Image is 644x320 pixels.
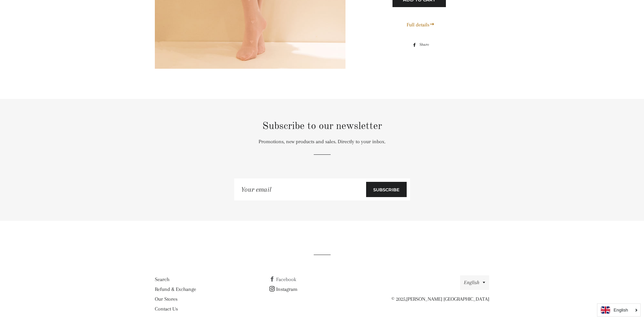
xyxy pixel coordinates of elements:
a: Full details [407,21,435,29]
a: Refund & Exchange [155,286,196,292]
h2: Subscribe to our newsletter [155,119,490,133]
span: Subscribe [373,187,400,193]
span: Share [420,41,432,48]
p: Promotions, new products and sales. Directly to your inbox. [155,137,490,146]
button: Subscribe [366,182,407,197]
input: Your email [238,182,366,197]
p: © 2025, [384,295,489,303]
a: Search [155,276,169,282]
a: [PERSON_NAME] [GEOGRAPHIC_DATA] [406,296,489,302]
a: Our Stores [155,296,177,302]
a: Instagram [269,286,297,292]
a: Contact Us [155,306,178,312]
i: English [614,308,628,312]
a: Facebook [269,276,296,282]
button: English [460,275,489,290]
a: English [601,306,637,314]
